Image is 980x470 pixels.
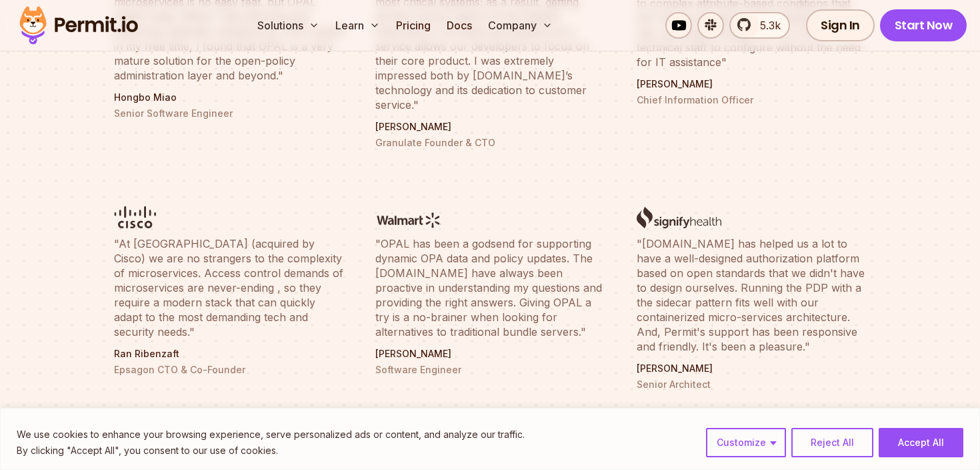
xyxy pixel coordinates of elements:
blockquote: "OPAL has been a godsend for supporting dynamic OPA data and policy updates. The [DOMAIN_NAME] ha... [375,236,605,339]
p: Senior Architect [637,378,866,391]
button: Accept All [879,428,963,457]
p: [PERSON_NAME] [637,362,866,375]
a: Pricing [391,12,436,39]
button: Learn [330,12,385,39]
a: 5.3k [729,12,790,39]
p: [PERSON_NAME] [637,77,866,91]
img: Permit logo [13,3,144,48]
button: Solutions [252,12,325,39]
img: logo [637,206,721,228]
p: [PERSON_NAME] [375,120,605,134]
blockquote: "[DOMAIN_NAME] has helped us a lot to have a well-designed authorization platform based on open s... [637,236,866,354]
p: Granulate Founder & CTO [375,136,605,150]
button: Customize [706,428,786,457]
p: Software Engineer [375,363,605,377]
blockquote: "At [GEOGRAPHIC_DATA] (acquired by Cisco) we are no strangers to the complexity of microservices.... [114,236,343,339]
img: logo [114,206,156,228]
img: logo [375,212,443,228]
p: Epsagon CTO & Co-Founder [114,363,343,377]
p: Chief Information Officer [637,93,866,107]
a: Start Now [880,9,967,41]
a: Docs [441,12,477,39]
a: Sign In [806,9,875,41]
span: 5.3k [752,17,781,33]
p: Senior Software Engineer [114,107,343,120]
button: Company [483,12,558,39]
p: Ran Ribenzaft [114,347,343,361]
p: We use cookies to enhance your browsing experience, serve personalized ads or content, and analyz... [17,427,525,443]
p: Hongbo Miao [114,91,343,104]
button: Reject All [791,428,873,457]
p: [PERSON_NAME] [375,347,605,361]
p: By clicking "Accept All", you consent to our use of cookies. [17,443,525,459]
